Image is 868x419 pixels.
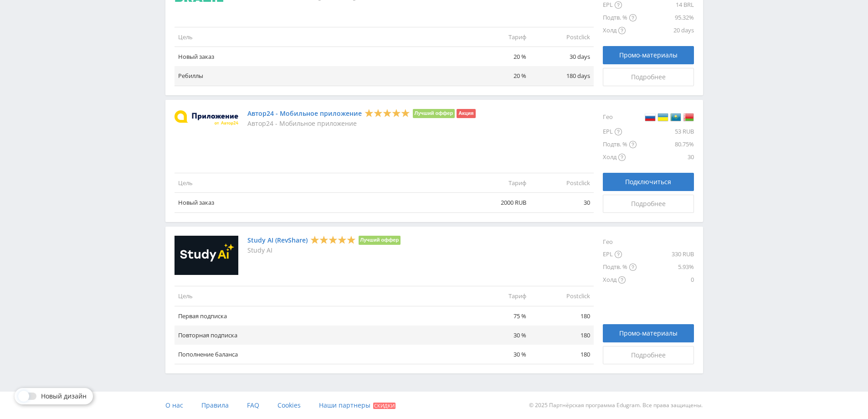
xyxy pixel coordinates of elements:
td: 2000 RUB [466,193,530,212]
div: 30 [637,151,694,164]
td: Тариф [466,173,530,193]
td: 20 % [466,47,530,67]
span: Подключиться [625,178,671,186]
div: © 2025 Партнёрская программа Edugram. Все права защищены. [438,392,703,419]
span: Правила [201,401,229,409]
div: Подтв. % [603,261,637,274]
span: Скидки [373,403,395,409]
td: 180 [530,326,594,345]
div: Подтв. % [603,11,637,24]
div: EPL [603,248,637,261]
div: Гео [603,236,637,248]
a: О нас [165,392,183,419]
a: Правила [201,392,229,419]
td: 20 % [466,66,530,86]
div: Холд [603,151,637,164]
div: 53 RUB [637,125,694,138]
td: Цель [175,286,466,306]
span: Подробнее [631,73,666,81]
a: Автор24 - Мобильное приложение [247,110,362,117]
p: Автор24 - Мобильное приложение [247,120,476,127]
td: 30 % [466,345,530,364]
td: 180 [530,306,594,326]
td: 30 [530,193,594,212]
span: FAQ [247,401,259,409]
a: Подробнее [603,195,694,213]
td: Цель [175,173,466,193]
td: Новый заказ [175,47,466,67]
div: 330 RUB [637,248,694,261]
img: Study AI (RevShare) [175,236,238,275]
td: Первая подписка [175,306,466,326]
td: Цель [175,27,466,47]
div: 0 [637,274,694,286]
div: Холд [603,274,637,286]
td: 75 % [466,306,530,326]
span: О нас [165,401,183,409]
a: Подробнее [603,68,694,86]
div: Подтв. % [603,138,637,151]
span: Промо-материалы [619,330,678,337]
div: Холд [603,24,637,37]
a: FAQ [247,392,259,419]
img: Автор24 - Мобильное приложение [175,110,238,125]
td: Тариф [466,286,530,306]
div: 80.75% [637,138,694,151]
span: Новый дизайн [41,393,87,400]
a: Наши партнеры Скидки [319,392,395,419]
td: Пополнение баланса [175,345,466,364]
div: 95.32% [637,11,694,24]
a: Study AI (RevShare) [247,237,308,244]
p: Study AI [247,247,401,254]
div: EPL [603,125,637,138]
td: Postclick [530,27,594,47]
td: Postclick [530,173,594,193]
td: 30 days [530,47,594,67]
span: Подробнее [631,200,666,207]
td: Postclick [530,286,594,306]
td: Новый заказ [175,193,466,212]
span: Cookies [277,401,301,409]
a: Cookies [277,392,301,419]
li: Лучший оффер [413,109,455,118]
td: Тариф [466,27,530,47]
a: Подробнее [603,346,694,364]
a: Промо-материалы [603,46,694,64]
div: Гео [603,109,637,125]
div: 5 Stars [310,235,356,244]
td: Повторная подписка [175,326,466,345]
div: 20 days [637,24,694,37]
span: Промо-материалы [619,52,678,59]
a: Промо-материалы [603,324,694,342]
span: Подробнее [631,352,666,359]
td: 180 [530,345,594,364]
div: 5.93% [637,261,694,274]
td: 30 % [466,326,530,345]
li: Лучший оффер [359,236,401,245]
span: Наши партнеры [319,401,370,409]
td: Ребиллы [175,66,466,86]
div: 5 Stars [365,108,410,118]
li: Акция [457,109,475,118]
td: 180 days [530,66,594,86]
button: Подключиться [603,173,694,191]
